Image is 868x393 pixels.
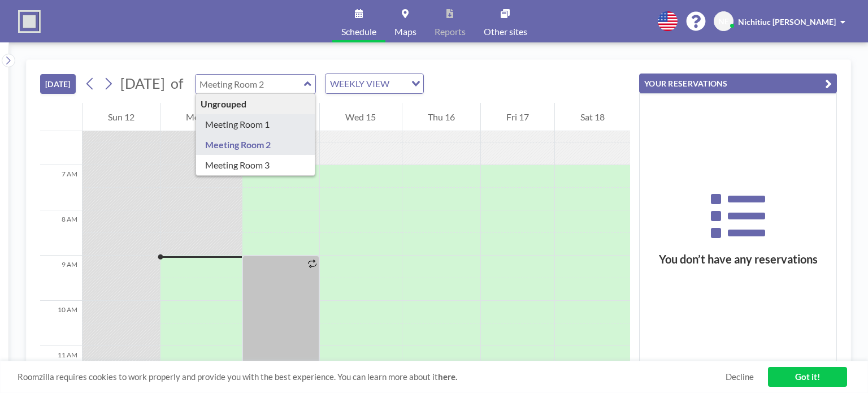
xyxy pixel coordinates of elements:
[40,210,82,256] div: 8 AM
[484,27,527,36] span: Other sites
[555,103,630,131] div: Sat 18
[481,103,554,131] div: Fri 17
[196,114,315,135] div: Meeting Room 1
[402,103,480,131] div: Thu 16
[196,155,315,175] div: Meeting Room 3
[438,372,457,382] a: here.
[40,346,82,391] div: 11 AM
[120,75,165,92] span: [DATE]
[341,27,376,36] span: Schedule
[160,103,242,131] div: Mon 13
[726,372,754,382] a: Decline
[435,27,466,36] span: Reports
[768,367,847,387] a: Got it!
[196,94,315,114] div: Ungrouped
[718,16,729,27] span: NE
[83,103,160,131] div: Sun 12
[196,135,315,155] div: Meeting Room 2
[393,76,405,91] input: Search for option
[18,10,41,33] img: organization-logo
[328,76,392,91] span: WEEKLY VIEW
[325,74,423,93] div: Search for option
[738,17,836,27] span: Nichitiuc [PERSON_NAME]
[18,372,726,382] span: Roomzilla requires cookies to work properly and provide you with the best experience. You can lea...
[394,27,416,36] span: Maps
[196,75,304,93] input: Meeting Room 2
[40,165,82,210] div: 7 AM
[640,252,836,266] h3: You don’t have any reservations
[40,120,82,165] div: 6 AM
[171,75,183,92] span: of
[40,301,82,346] div: 10 AM
[40,256,82,301] div: 9 AM
[639,74,837,93] button: YOUR RESERVATIONS
[40,74,76,94] button: [DATE]
[320,103,401,131] div: Wed 15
